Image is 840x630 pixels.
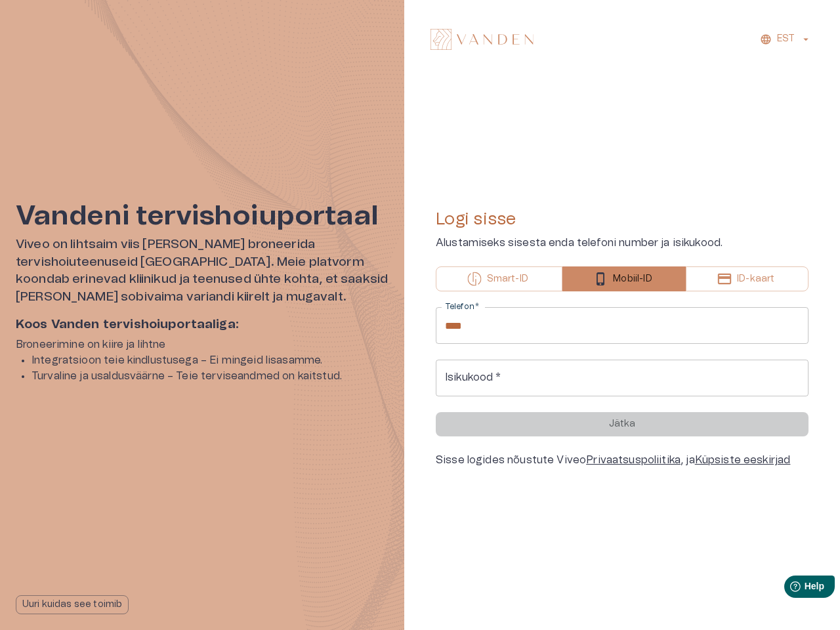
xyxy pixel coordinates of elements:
h4: Logi sisse [436,209,808,230]
a: Küpsiste eeskirjad [695,455,791,465]
p: Uuri kuidas see toimib [22,598,122,612]
p: Smart-ID [487,272,528,286]
p: Mobiil-ID [613,272,652,286]
button: Smart-ID [436,266,562,291]
p: Alustamiseks sisesta enda telefoni number ja isikukood. [436,235,808,251]
p: ID-kaart [737,272,774,286]
button: EST [758,30,814,49]
button: ID-kaart [686,266,808,291]
a: Privaatsuspoliitika [586,455,681,465]
div: Sisse logides nõustute Viveo , ja [436,452,808,468]
button: Mobiil-ID [562,266,686,291]
label: Telefon [445,301,479,312]
button: Uuri kuidas see toimib [16,595,129,614]
iframe: Help widget launcher [738,570,840,607]
img: Vanden logo [430,29,534,50]
p: EST [777,32,795,46]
